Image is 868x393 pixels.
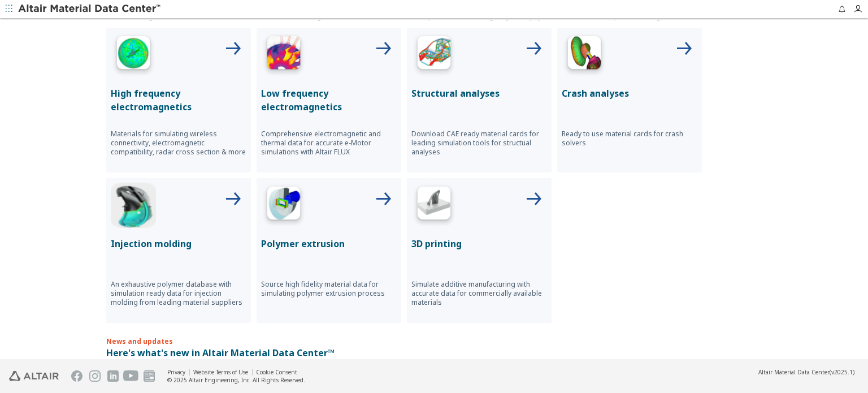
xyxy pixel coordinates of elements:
p: Download CAE ready material cards for leading simulation tools for structual analyses [411,129,547,157]
img: Altair Engineering [9,371,59,381]
p: Here's what's new in Altair Material Data Center™ [106,346,762,360]
a: Cookie Consent [256,368,297,376]
img: Structural Analyses Icon [411,32,457,77]
img: Low Frequency Icon [261,32,306,77]
img: High Frequency Icon [111,32,156,77]
img: 3D Printing Icon [411,183,457,228]
button: Structural Analyses IconStructural analysesDownload CAE ready material cards for leading simulati... [407,28,552,172]
span: Altair Material Data Center [758,368,830,376]
button: Low Frequency IconLow frequency electromagneticsComprehensive electromagnetic and thermal data fo... [257,28,401,172]
p: An exhaustive polymer database with simulation ready data for injection molding from leading mate... [111,280,246,307]
p: News and updates [106,336,762,346]
p: Injection molding [111,237,246,251]
button: High Frequency IconHigh frequency electromagneticsMaterials for simulating wireless connectivity,... [106,28,251,172]
div: © 2025 Altair Engineering, Inc. All Rights Reserved. [167,376,305,384]
p: Crash analyses [562,87,697,100]
p: Source high fidelity material data for simulating polymer extrusion process [261,280,397,298]
p: Polymer extrusion [261,237,397,251]
p: Materials for simulating wireless connectivity, electromagnetic compatibility, radar cross sectio... [111,129,246,157]
a: Website Terms of Use [193,368,248,376]
button: Crash Analyses IconCrash analysesReady to use material cards for crash solvers [557,28,702,172]
button: Injection Molding IconInjection moldingAn exhaustive polymer database with simulation ready data ... [106,178,251,323]
img: Polymer Extrusion Icon [261,183,306,228]
p: Structural analyses [411,87,547,100]
img: Crash Analyses Icon [562,32,607,77]
p: Ready to use material cards for crash solvers [562,129,697,148]
p: Low frequency electromagnetics [261,87,397,114]
button: 3D Printing Icon3D printingSimulate additive manufacturing with accurate data for commercially av... [407,178,552,323]
img: Altair Material Data Center [18,3,162,15]
img: Injection Molding Icon [111,183,156,228]
a: Privacy [167,368,185,376]
button: Polymer Extrusion IconPolymer extrusionSource high fidelity material data for simulating polymer ... [257,178,401,323]
p: Simulate additive manufacturing with accurate data for commercially available materials [411,280,547,307]
p: 3D printing [411,237,547,251]
p: High frequency electromagnetics [111,87,246,114]
div: (v2025.1) [758,368,854,376]
p: Comprehensive electromagnetic and thermal data for accurate e-Motor simulations with Altair FLUX [261,129,397,157]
